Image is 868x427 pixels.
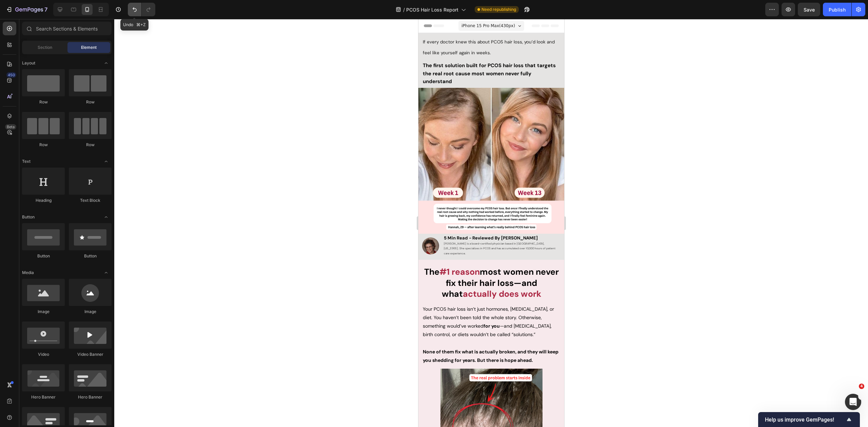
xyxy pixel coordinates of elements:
button: Publish [823,3,851,16]
div: Row [22,142,65,148]
div: Row [69,142,112,148]
div: Heading [22,197,65,203]
input: Search Sections & Elements [22,22,112,35]
div: Image [22,309,65,315]
div: Undo/Redo [128,3,155,16]
div: Text Block [69,197,112,203]
div: Image [69,309,112,315]
div: Video Banner [69,351,112,357]
div: Hero Banner [69,394,112,400]
div: Button [22,253,65,259]
span: Button [22,214,35,220]
iframe: Intercom live chat [845,394,861,410]
div: Button [69,253,112,259]
span: / [403,6,405,13]
span: Media [22,270,34,276]
span: Text [22,158,31,164]
div: Hero Banner [22,394,65,400]
button: Show survey - Help us improve GemPages! [765,415,853,424]
span: 4 [859,384,864,389]
span: Help us improve GemPages! [765,416,845,423]
span: Toggle open [101,58,112,69]
div: Publish [829,6,846,13]
div: Beta [5,124,16,130]
span: Section [38,44,52,51]
span: Toggle open [101,267,112,278]
div: Video [22,351,65,357]
button: 7 [3,3,51,16]
span: PCOS Hair Loss Report [406,6,458,13]
iframe: Design area [418,19,564,427]
span: Toggle open [101,156,112,167]
span: Element [81,44,97,51]
span: Layout [22,60,35,66]
div: Row [69,99,112,105]
p: 7 [44,5,47,14]
button: Save [798,3,820,16]
div: 450 [6,72,16,78]
span: Save [804,7,815,13]
span: Toggle open [101,212,112,222]
div: Row [22,99,65,105]
span: Need republishing [481,6,516,13]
